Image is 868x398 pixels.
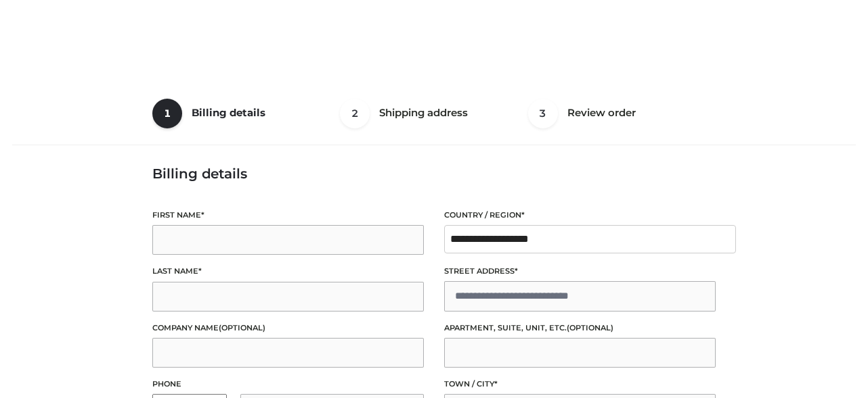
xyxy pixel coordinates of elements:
span: (optional) [567,323,613,332]
label: Last name [152,265,424,278]
span: (optional) [219,323,265,332]
label: Company name [152,322,424,334]
label: Town / City [444,378,716,391]
label: Apartment, suite, unit, etc. [444,322,716,334]
label: First name [152,209,424,222]
span: Billing details [192,106,265,119]
span: 1 [152,99,182,128]
span: 3 [528,99,558,128]
h3: Billing details [152,166,715,182]
span: 2 [340,99,370,128]
span: Shipping address [379,106,468,119]
label: Country / Region [444,209,716,222]
label: Street address [444,265,716,278]
label: Phone [152,378,424,391]
span: Review order [567,106,636,119]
